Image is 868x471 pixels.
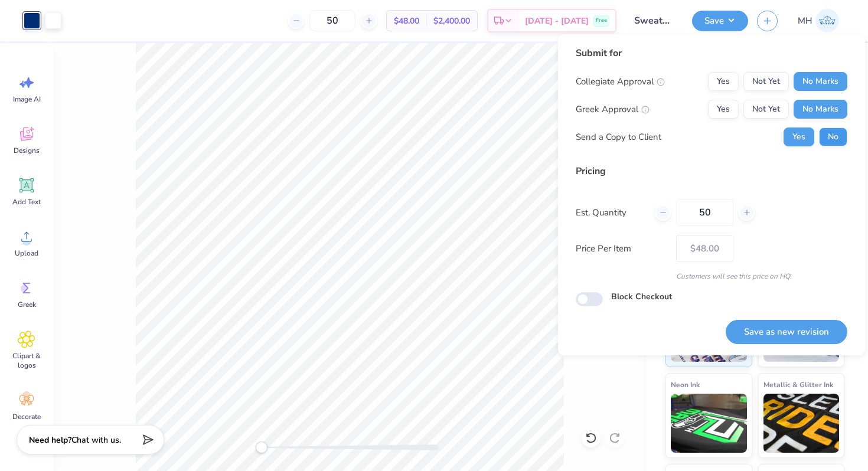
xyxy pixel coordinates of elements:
[576,46,847,60] div: Submit for
[256,441,267,453] div: Accessibility label
[12,197,41,207] span: Add Text
[792,9,844,32] a: MH
[692,11,748,31] button: Save
[763,378,833,391] span: Metallic & Glitter Ink
[576,130,661,144] div: Send a Copy to Client
[763,394,840,453] img: Metallic & Glitter Ink
[576,164,847,178] div: Pricing
[525,15,589,27] span: [DATE] - [DATE]
[576,206,646,220] label: Est. Quantity
[14,146,40,155] span: Designs
[676,199,733,226] input: – –
[815,9,839,32] img: Mitra Hegde
[394,15,419,27] span: $48.00
[12,412,41,421] span: Decorate
[611,290,672,303] label: Block Checkout
[819,127,847,146] button: No
[671,378,700,391] span: Neon Ink
[784,127,814,146] button: Yes
[625,9,683,32] input: Untitled Design
[743,72,789,91] button: Not Yet
[726,320,847,344] button: Save as new revision
[309,10,355,31] input: – –
[7,351,46,370] span: Clipart & logos
[794,100,847,119] button: No Marks
[71,434,121,446] span: Chat with us.
[794,72,847,91] button: No Marks
[576,103,650,116] div: Greek Approval
[671,394,747,453] img: Neon Ink
[798,14,812,28] span: MH
[433,15,470,27] span: $2,400.00
[576,75,665,89] div: Collegiate Approval
[708,72,739,91] button: Yes
[15,248,38,258] span: Upload
[596,17,607,25] span: Free
[743,100,789,119] button: Not Yet
[29,434,71,446] strong: Need help?
[576,271,847,282] div: Customers will see this price on HQ.
[13,94,41,104] span: Image AI
[18,300,36,309] span: Greek
[576,242,667,256] label: Price Per Item
[708,100,739,119] button: Yes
